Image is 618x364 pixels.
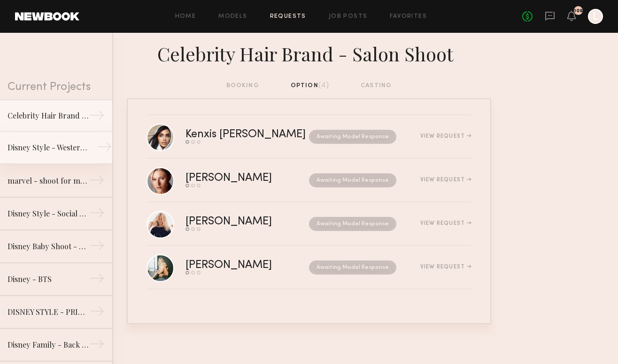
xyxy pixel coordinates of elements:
div: DISNEY STYLE - PRINCESS [8,306,89,318]
div: Celebrity Hair Brand - Salon Shoot [8,110,89,121]
div: View Request [420,177,471,183]
a: Requests [270,14,306,20]
nb-request-status: Awaiting Model Response [309,173,396,187]
a: Models [218,14,247,20]
a: Home [175,14,196,20]
div: Disney Style - Social Shoot [8,208,89,219]
a: Kenxis [PERSON_NAME]Awaiting Model ResponseView Request [147,115,471,159]
div: [PERSON_NAME] [185,260,291,271]
div: → [89,108,105,126]
div: View Request [420,134,471,139]
div: → [89,238,105,257]
div: → [89,172,105,191]
a: [PERSON_NAME]Awaiting Model ResponseView Request [147,202,471,246]
a: Favorites [390,14,427,20]
div: → [89,336,105,355]
div: Disney Baby Shoot - Models with Babies Under 1 [8,241,89,252]
a: L [588,9,603,24]
div: Disney - BTS [8,274,89,285]
nb-request-status: Awaiting Model Response [309,217,396,231]
div: View Request [420,221,471,226]
a: Job Posts [329,14,368,20]
div: View Request [420,264,471,270]
nb-request-status: Awaiting Model Response [309,260,396,275]
div: → [89,271,105,290]
div: → [89,205,105,224]
div: → [89,304,105,322]
div: Celebrity Hair Brand - Salon Shoot [127,40,491,66]
div: Disney Style - Western Shoot [8,142,89,153]
a: [PERSON_NAME]Awaiting Model ResponseView Request [147,246,471,290]
div: [PERSON_NAME] [185,173,291,184]
div: Disney Family - Back to School [8,339,89,350]
nb-request-status: Awaiting Model Response [309,130,396,144]
div: Kenxis [PERSON_NAME] [185,129,308,140]
a: [PERSON_NAME]Awaiting Model ResponseView Request [147,159,471,202]
div: 108 [574,8,583,14]
div: marvel - shoot for marvel socials [8,175,89,186]
div: → [97,139,112,158]
div: [PERSON_NAME] [185,216,291,227]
